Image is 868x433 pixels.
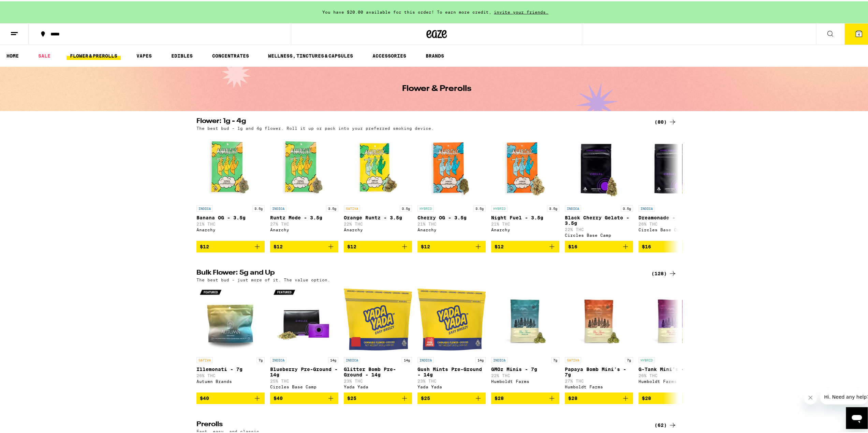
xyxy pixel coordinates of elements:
p: INDICA [565,204,581,210]
p: Banana OG - 3.5g [196,214,265,219]
p: 25% THC [270,377,338,382]
img: Humboldt Farms - G-Tank Mini's - 7g [638,284,707,352]
p: 23% THC [344,377,412,382]
p: HYBRID [491,204,507,210]
p: HYBRID [638,356,655,362]
img: Yada Yada - Glitter Bomb Pre-Ground - 14g [344,284,412,352]
a: ACCESSORIES [369,50,410,59]
a: Open page for Illemonati - 7g from Autumn Brands [196,284,265,391]
iframe: Button to launch messaging window [846,406,868,428]
p: The best bud - just more of it. The value option. [196,276,330,281]
div: Anarchy [344,226,412,231]
span: $12 [347,243,356,248]
p: 14g [328,356,338,362]
div: Anarchy [417,226,486,231]
a: EDIBLES [168,50,196,59]
div: Yada Yada [344,383,412,388]
div: Humboldt Farms [565,383,633,388]
a: Open page for Night Fuel - 3.5g from Anarchy [491,133,559,239]
p: Runtz Mode - 3.5g [270,214,338,219]
span: $40 [274,394,283,400]
button: Add to bag [638,391,707,403]
a: Open page for Gush Mints Pre-Ground - 14g from Yada Yada [417,284,486,391]
p: Papaya Bomb Mini's - 7g [565,365,633,376]
div: (128) [651,268,677,276]
a: WELLNESS, TINCTURES & CAPSULES [265,50,356,59]
p: HYBRID [417,204,434,210]
div: Yada Yada [417,383,486,388]
span: $16 [568,243,577,248]
p: 26% THC [638,372,707,376]
p: 27% THC [270,220,338,225]
div: Humboldt Farms [638,378,707,382]
h2: Bulk Flower: 5g and Up [196,268,643,276]
button: Add to bag [344,239,412,251]
a: FLOWER & PREROLLS [67,50,121,59]
span: $28 [568,394,577,400]
p: Illemonati - 7g [196,365,265,371]
p: 21% THC [196,220,265,225]
button: Add to bag [344,391,412,403]
h2: Flower: 1g - 4g [196,117,643,125]
p: 21% THC [491,220,559,225]
p: 22% THC [565,226,633,230]
p: INDICA [196,204,213,210]
a: Open page for Cherry OG - 3.5g from Anarchy [417,133,486,239]
p: 22% THC [491,372,559,376]
span: $40 [200,394,209,400]
span: You have $20.00 available for this order! To earn more credit, [322,9,491,13]
div: Circles Base Camp [565,232,633,236]
a: Open page for Glitter Bomb Pre-Ground - 14g from Yada Yada [344,284,412,391]
img: Circles Base Camp - Black Cherry Gelato - 3.5g [565,133,633,201]
p: The best bud - 1g and 4g flower. Roll it up or pack into your preferred smoking device. [196,125,434,129]
img: Anarchy - Orange Runtz - 3.5g [344,133,412,201]
p: SATIVA [344,204,360,210]
p: 7g [551,356,559,362]
p: INDICA [270,356,286,362]
button: Add to bag [417,239,486,251]
button: Add to bag [417,391,486,403]
h2: Prerolls [196,420,643,428]
img: Circles Base Camp - Dreamonade - 3.5g [638,133,707,201]
span: $12 [200,243,209,248]
div: Anarchy [270,226,338,231]
span: $28 [642,394,651,400]
p: INDICA [344,356,360,362]
p: 3.5g [621,204,633,210]
img: Anarchy - Runtz Mode - 3.5g [270,133,338,201]
p: Glitter Bomb Pre-Ground - 14g [344,365,412,376]
span: $25 [421,394,430,400]
p: 3.5g [252,204,265,210]
p: Dreamonade - 3.5g [638,214,707,219]
p: Night Fuel - 3.5g [491,214,559,219]
p: INDICA [491,356,507,362]
button: Add to bag [196,391,265,403]
a: Open page for G-Tank Mini's - 7g from Humboldt Farms [638,284,707,391]
p: Cherry OG - 3.5g [417,214,486,219]
p: SATIVA [196,356,213,362]
p: Orange Runtz - 3.5g [344,214,412,219]
a: Open page for Black Cherry Gelato - 3.5g from Circles Base Camp [565,133,633,239]
p: Black Cherry Gelato - 3.5g [565,214,633,225]
span: $12 [421,243,430,248]
img: Autumn Brands - Illemonati - 7g [196,284,265,352]
button: Add to bag [270,239,338,251]
img: Anarchy - Banana OG - 3.5g [196,133,265,201]
p: 14g [402,356,412,362]
span: $25 [347,394,356,400]
button: Add to bag [196,239,265,251]
button: Add to bag [270,391,338,403]
span: Hi. Need any help? [4,5,49,10]
a: Open page for Papaya Bomb Mini's - 7g from Humboldt Farms [565,284,633,391]
p: 26% THC [638,220,707,225]
span: 4 [858,31,860,35]
div: Circles Base Camp [270,383,338,388]
span: $16 [642,243,651,248]
div: (80) [654,117,677,125]
a: BRANDS [422,50,447,59]
button: Add to bag [491,239,559,251]
h1: Flower & Prerolls [402,83,471,92]
img: Humboldt Farms - GMOz Minis - 7g [491,284,559,352]
button: Add to bag [565,239,633,251]
button: Add to bag [638,239,707,251]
